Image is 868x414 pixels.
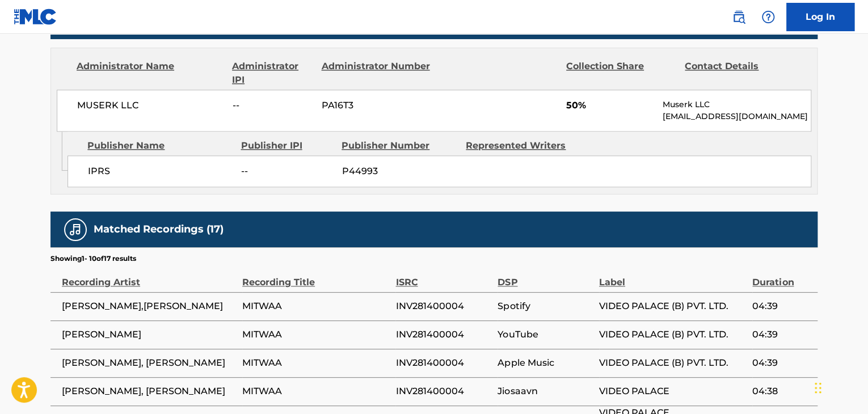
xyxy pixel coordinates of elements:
p: [EMAIL_ADDRESS][DOMAIN_NAME] [663,111,811,122]
span: MITWAA [242,356,390,370]
span: 04:39 [752,299,812,313]
iframe: Chat Widget [811,360,868,414]
div: Represented Writers [466,139,582,153]
span: 04:38 [752,385,812,398]
div: ISRC [395,264,492,289]
span: [PERSON_NAME], [PERSON_NAME] [62,385,237,398]
span: YouTube [498,328,593,341]
p: Showing 1 - 10 of 17 results [50,254,136,264]
span: [PERSON_NAME] [62,328,237,341]
span: IPRS [88,164,233,178]
span: [PERSON_NAME], [PERSON_NAME] [62,356,237,370]
span: MITWAA [242,385,390,398]
span: VIDEO PALACE (B) PVT. LTD. [599,299,747,313]
span: Jiosaavn [498,385,593,398]
span: Spotify [498,299,593,313]
span: PA16T3 [322,99,432,112]
span: INV281400004 [395,385,492,398]
div: Publisher Name [87,139,232,153]
span: 04:39 [752,328,812,341]
span: INV281400004 [395,356,492,370]
span: 50% [566,99,654,112]
div: Administrator Number [321,60,431,87]
img: MLC Logo [14,9,57,25]
div: Administrator IPI [232,60,313,87]
span: MUSERK LLC [77,99,224,112]
div: Recording Artist [62,264,237,289]
a: Public Search [727,6,750,28]
span: VIDEO PALACE (B) PVT. LTD. [599,356,747,370]
div: Publisher Number [342,139,457,153]
h5: Matched Recordings (17) [94,223,224,236]
span: MITWAA [242,299,390,313]
img: help [761,10,775,24]
span: INV281400004 [395,299,492,313]
img: search [732,10,745,24]
span: VIDEO PALACE [599,385,747,398]
div: Duration [752,264,812,289]
div: Publisher IPI [241,139,333,153]
span: MITWAA [242,328,390,341]
span: 04:39 [752,356,812,370]
div: Label [599,264,747,289]
span: [PERSON_NAME],[PERSON_NAME] [62,299,237,313]
div: Contact Details [685,60,795,87]
span: -- [233,99,313,112]
div: DSP [498,264,593,289]
span: VIDEO PALACE (B) PVT. LTD. [599,328,747,341]
div: Help [757,6,779,28]
div: Administrator Name [77,60,224,87]
p: Muserk LLC [663,99,811,111]
span: P44993 [342,164,457,178]
div: Collection Share [566,60,676,87]
span: -- [241,164,333,178]
span: INV281400004 [395,328,492,341]
img: Matched Recordings [69,223,82,236]
div: Recording Title [242,264,390,289]
span: Apple Music [498,356,593,370]
div: Drag [815,371,821,405]
a: Log In [786,3,854,31]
